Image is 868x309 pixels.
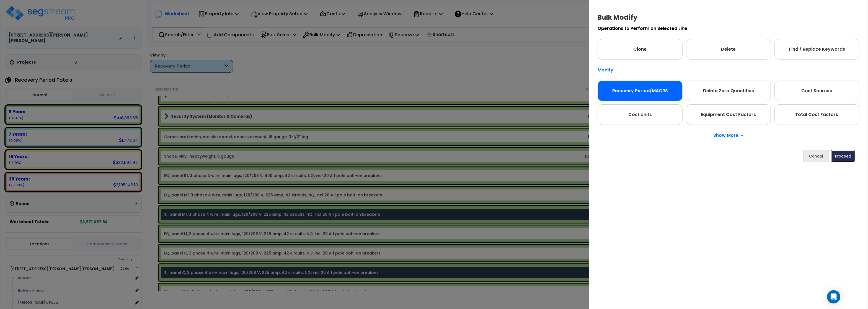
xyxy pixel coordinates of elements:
[714,133,744,138] p: Show More
[686,39,771,60] div: Delete
[686,81,771,101] div: Delete Zero Quantities
[774,81,859,101] div: Cost Sources
[598,39,683,60] div: Clone
[598,68,859,72] p: Modify:
[598,26,859,31] p: Operations to Perform on Selected Line
[831,150,855,162] button: Proceed
[774,104,859,125] div: Total Cost Factors
[803,150,829,162] button: Cancel
[598,104,683,125] div: Cost Units
[598,14,859,21] h4: Bulk Modify
[827,290,840,303] div: Open Intercom Messenger
[598,81,683,101] div: Recovery Period/MACRS
[774,39,859,60] div: Find / Replace Keywords
[686,104,771,125] div: Equipment Cost Factors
